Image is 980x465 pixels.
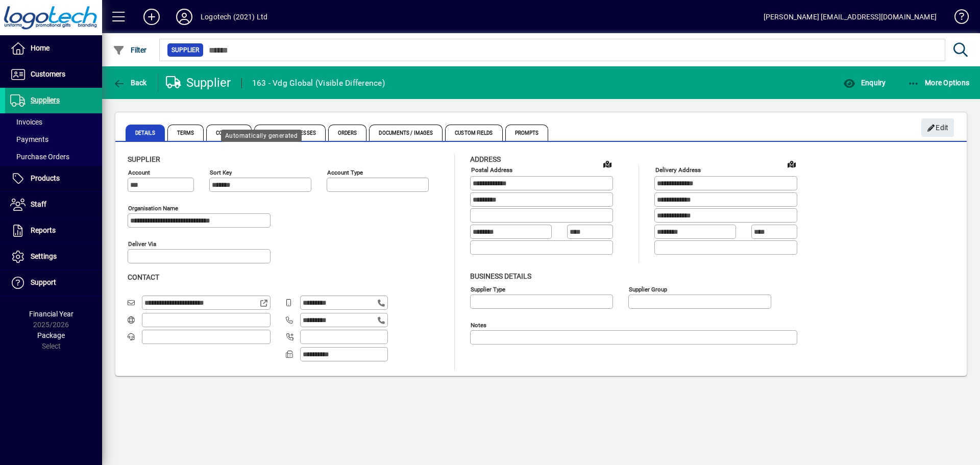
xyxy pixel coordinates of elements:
span: Support [31,278,56,286]
span: Package [37,331,65,339]
mat-label: Supplier group [629,285,667,292]
span: Customers [31,70,65,78]
mat-label: Deliver via [128,240,156,248]
span: Contact [128,273,159,281]
button: Enquiry [841,74,888,92]
span: Enquiry [843,79,886,87]
mat-label: Supplier type [471,285,505,292]
span: Products [31,174,60,182]
a: Knowledge Base [947,2,967,35]
div: Supplier [166,75,231,91]
a: Invoices [5,113,102,131]
a: Home [5,36,102,61]
button: Edit [921,118,954,137]
mat-label: Sort key [210,169,232,176]
button: Add [135,8,168,26]
a: Purchase Orders [5,148,102,165]
span: Settings [31,252,57,260]
div: Logotech (2021) Ltd [201,9,267,25]
span: Supplier [171,45,199,55]
a: Customers [5,62,102,87]
span: Payments [10,135,48,143]
span: Address [470,155,501,163]
span: Edit [927,119,949,136]
button: Back [110,74,150,92]
mat-label: Account [128,169,150,176]
a: Products [5,166,102,191]
div: 163 - Vdg Global (Visible Difference) [252,75,385,91]
span: Financial Year [29,310,73,318]
a: Settings [5,244,102,270]
mat-label: Organisation name [128,205,178,212]
span: Purchase Orders [10,153,69,161]
span: Suppliers [31,96,60,104]
span: Back [113,79,147,87]
a: Staff [5,192,102,217]
span: Home [31,44,50,52]
a: Reports [5,218,102,243]
span: Prompts [505,125,549,141]
span: Terms [167,125,204,141]
span: More Options [908,79,970,87]
mat-label: Notes [471,321,486,328]
span: Delivery Addresses [254,125,326,141]
span: Contacts [206,125,252,141]
a: Payments [5,131,102,148]
span: Staff [31,200,46,208]
span: Business details [470,272,531,280]
span: Orders [328,125,367,141]
mat-label: Account Type [327,169,363,176]
span: Documents / Images [369,125,443,141]
span: Supplier [128,155,160,163]
a: View on map [599,156,616,172]
app-page-header-button: Back [102,74,158,92]
a: Support [5,270,102,296]
a: View on map [783,156,800,172]
div: Automatically generated [221,130,302,142]
span: Custom Fields [445,125,502,141]
button: Filter [110,41,150,59]
span: Filter [113,46,147,54]
button: More Options [905,74,972,92]
div: [PERSON_NAME] [EMAIL_ADDRESS][DOMAIN_NAME] [764,9,937,25]
span: Invoices [10,118,42,126]
button: Profile [168,8,201,26]
span: Reports [31,226,56,234]
span: Details [126,125,165,141]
